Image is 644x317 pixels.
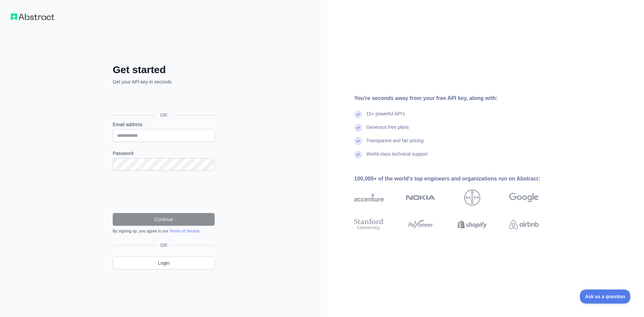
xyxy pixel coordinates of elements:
a: Terms of Service [169,229,199,233]
div: Generous free plans [366,124,409,137]
div: 100,000+ of the world's top engineers and organizations run on Abstract: [354,175,560,183]
span: OR [155,112,173,118]
iframe: Toggle Customer Support [580,289,631,304]
img: Workflow [11,13,54,20]
span: OR [158,242,170,249]
img: stanford university [354,217,384,232]
img: check mark [354,124,362,132]
h2: Get started [113,64,215,76]
iframe: reCAPTCHA [113,179,215,205]
button: Continue [113,213,215,226]
a: Login [113,257,215,269]
img: shopify [458,217,487,232]
div: Transparent and fair pricing [366,137,424,151]
img: nokia [406,190,435,206]
div: You're seconds away from your free API key, along with: [354,94,560,102]
p: Get your API key in seconds [113,78,215,85]
div: World-class technical support [366,151,428,164]
img: bayer [464,190,480,206]
img: check mark [354,137,362,145]
img: payoneer [406,217,435,232]
img: airbnb [509,217,539,232]
iframe: Google ile Oturum Açma Düğmesi [109,93,217,107]
img: google [509,190,539,206]
label: Password [113,150,215,157]
div: 15+ powerful API's [366,110,405,124]
div: By signing up, you agree to our . [113,228,215,234]
img: check mark [354,110,362,118]
img: check mark [354,151,362,159]
img: accenture [354,190,384,206]
label: Email address [113,121,215,128]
